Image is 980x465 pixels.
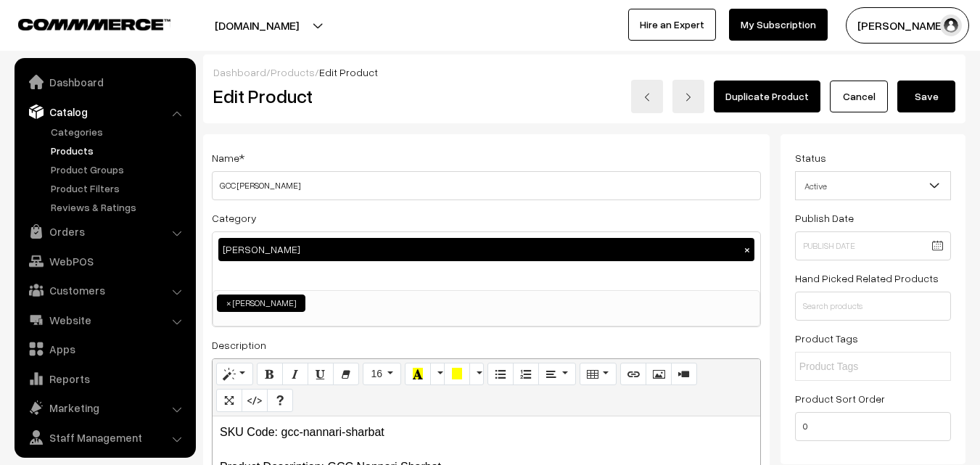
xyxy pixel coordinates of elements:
[213,65,955,80] div: / /
[371,368,382,379] span: 16
[628,9,716,41] a: Hire an Expert
[940,15,962,36] img: user
[18,15,145,32] a: COMMMERCE
[333,363,359,386] button: Remove Font Style (CTRL+\)
[18,69,191,95] a: Dashboard
[282,363,308,386] button: Italic (CTRL+I)
[47,181,191,196] a: Product Filters
[795,412,951,441] input: Enter Number
[18,248,191,274] a: WebPOS
[319,66,378,78] span: Edit Product
[430,363,445,386] button: More Color
[363,363,401,386] button: Font Size
[212,171,761,200] input: Name
[47,199,191,215] a: Reviews & Ratings
[18,99,191,125] a: Catalog
[218,238,754,261] div: [PERSON_NAME]
[646,363,672,386] button: Picture
[405,363,431,386] button: Recent Color
[795,271,939,286] label: Hand Picked Related Products
[795,331,858,346] label: Product Tags
[213,66,266,78] a: Dashboard
[18,366,191,392] a: Reports
[164,7,350,44] button: [DOMAIN_NAME]
[18,336,191,362] a: Apps
[469,363,484,386] button: More Color
[795,150,826,165] label: Status
[308,363,334,386] button: Underline (CTRL+U)
[47,143,191,158] a: Products
[795,210,854,226] label: Publish Date
[444,363,470,386] button: Background Color
[729,9,828,41] a: My Subscription
[212,337,266,353] label: Description
[267,389,293,412] button: Help
[538,363,575,386] button: Paragraph
[897,81,955,112] button: Save
[212,150,244,165] label: Name
[741,243,754,256] button: ×
[795,391,885,406] label: Product Sort Order
[18,307,191,333] a: Website
[271,66,315,78] a: Products
[795,171,951,200] span: Active
[487,363,514,386] button: Unordered list (CTRL+SHIFT+NUM7)
[47,162,191,177] a: Product Groups
[799,359,926,374] input: Product Tags
[47,124,191,139] a: Categories
[796,173,950,199] span: Active
[795,292,951,321] input: Search products
[242,389,268,412] button: Code View
[18,19,170,30] img: COMMMERCE
[620,363,646,386] button: Link (CTRL+K)
[213,85,510,107] h2: Edit Product
[671,363,697,386] button: Video
[846,7,969,44] button: [PERSON_NAME]
[830,81,888,112] a: Cancel
[714,81,820,112] a: Duplicate Product
[216,389,242,412] button: Full Screen
[18,424,191,450] a: Staff Management
[18,218,191,244] a: Orders
[795,231,951,260] input: Publish Date
[18,277,191,303] a: Customers
[257,363,283,386] button: Bold (CTRL+B)
[684,93,693,102] img: right-arrow.png
[513,363,539,386] button: Ordered list (CTRL+SHIFT+NUM8)
[18,395,191,421] a: Marketing
[643,93,651,102] img: left-arrow.png
[580,363,617,386] button: Table
[216,363,253,386] button: Style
